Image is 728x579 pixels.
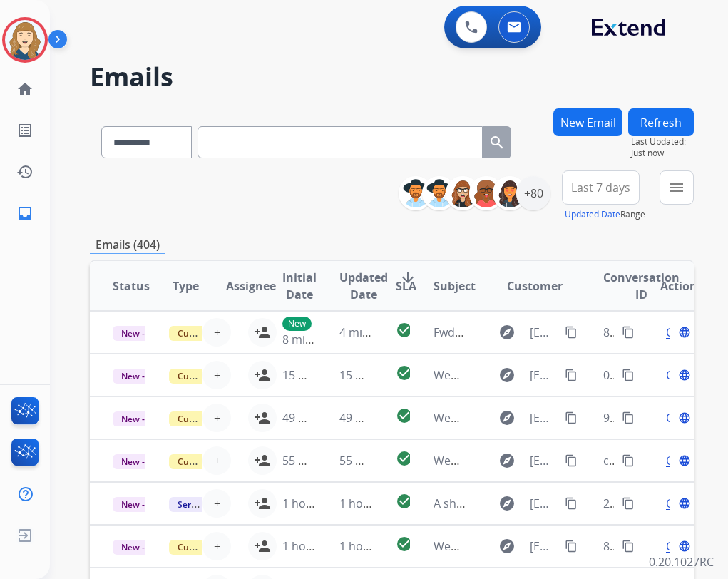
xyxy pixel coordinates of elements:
[282,410,365,426] span: 49 minutes ago
[622,411,635,424] mat-icon: content_copy
[530,452,557,469] span: [EMAIL_ADDRESS][DOMAIN_NAME]
[113,540,179,555] span: New - Initial
[530,495,557,512] span: [EMAIL_ADDRESS][DOMAIN_NAME]
[282,496,341,511] span: 1 hour ago
[622,497,635,510] mat-icon: content_copy
[565,411,578,424] mat-icon: content_copy
[16,163,34,180] mat-icon: history
[254,367,271,384] mat-icon: person_add
[339,453,422,468] span: 55 minutes ago
[169,540,262,555] span: Customer Support
[339,538,398,554] span: 1 hour ago
[565,454,578,467] mat-icon: content_copy
[565,540,578,553] mat-icon: content_copy
[678,411,691,424] mat-icon: language
[396,493,413,510] mat-icon: check_circle
[169,369,262,384] span: Customer Support
[214,538,220,555] span: +
[90,63,694,91] h2: Emails
[678,454,691,467] mat-icon: language
[282,317,312,331] p: New
[202,489,231,518] button: +
[396,277,416,294] span: SLA
[214,324,220,341] span: +
[434,496,696,511] span: A shipment from order #11861 is out for delivery
[565,208,645,220] span: Range
[498,409,516,426] mat-icon: explore
[254,409,271,426] mat-icon: person_add
[498,324,516,341] mat-icon: explore
[113,326,179,341] span: New - Initial
[488,134,506,151] mat-icon: search
[565,497,578,510] mat-icon: content_copy
[202,404,231,432] button: +
[498,495,516,512] mat-icon: explore
[562,170,640,205] button: Last 7 days
[507,277,563,294] span: Customer
[678,369,691,381] mat-icon: language
[631,148,694,159] span: Just now
[282,453,365,468] span: 55 minutes ago
[254,538,271,555] mat-icon: person_add
[666,538,695,555] span: Open
[169,411,262,426] span: Customer Support
[282,269,317,303] span: Initial Date
[396,450,413,467] mat-icon: check_circle
[16,122,34,139] mat-icon: list_alt
[339,410,422,426] span: 49 minutes ago
[678,540,691,553] mat-icon: language
[530,409,557,426] span: [EMAIL_ADDRESS][DOMAIN_NAME]
[678,497,691,510] mat-icon: language
[498,538,516,555] mat-icon: explore
[202,446,231,475] button: +
[5,20,45,60] img: avatar
[565,209,620,220] button: Updated Date
[516,176,550,210] div: +80
[339,367,422,383] span: 15 minutes ago
[339,324,416,340] span: 4 minutes ago
[396,322,413,339] mat-icon: check_circle
[113,454,179,469] span: New - Initial
[169,454,262,469] span: Customer Support
[254,452,271,469] mat-icon: person_add
[678,326,691,339] mat-icon: language
[622,326,635,339] mat-icon: content_copy
[622,454,635,467] mat-icon: content_copy
[169,497,250,512] span: Service Support
[169,326,262,341] span: Customer Support
[202,318,231,347] button: +
[113,369,179,384] span: New - Initial
[113,497,179,512] span: New - Initial
[434,277,476,294] span: Subject
[666,409,695,426] span: Open
[282,367,365,383] span: 15 minutes ago
[498,452,516,469] mat-icon: explore
[628,108,694,136] button: Refresh
[113,277,150,294] span: Status
[622,369,635,381] mat-icon: content_copy
[173,277,199,294] span: Type
[553,108,622,136] button: New Email
[565,326,578,339] mat-icon: content_copy
[339,496,398,511] span: 1 hour ago
[565,369,578,381] mat-icon: content_copy
[339,269,388,303] span: Updated Date
[396,536,413,553] mat-icon: check_circle
[666,324,695,341] span: Open
[666,367,695,384] span: Open
[16,81,34,98] mat-icon: home
[666,452,695,469] span: Open
[649,553,714,570] p: 0.20.1027RC
[254,495,271,512] mat-icon: person_add
[637,261,694,311] th: Action
[498,367,516,384] mat-icon: explore
[214,409,220,426] span: +
[622,540,635,553] mat-icon: content_copy
[16,205,34,222] mat-icon: inbox
[530,324,557,341] span: [EMAIL_ADDRESS][DOMAIN_NAME]
[530,538,557,555] span: [EMAIL_ADDRESS][DOMAIN_NAME]
[90,236,165,254] p: Emails (404)
[214,495,220,512] span: +
[668,179,685,196] mat-icon: menu
[282,538,341,554] span: 1 hour ago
